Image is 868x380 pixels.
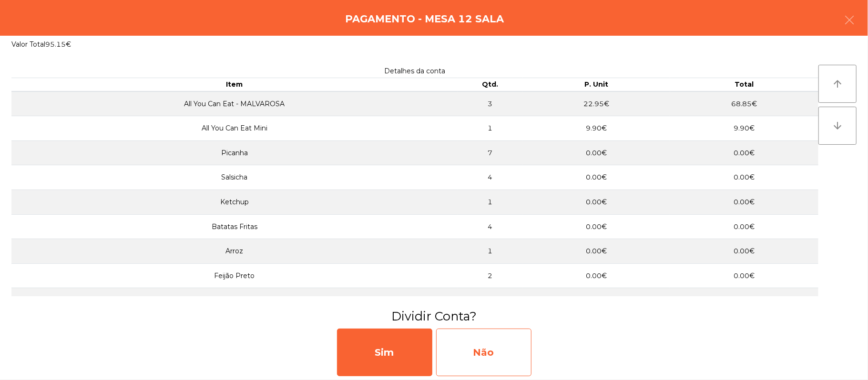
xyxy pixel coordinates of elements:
td: 4 [458,165,522,190]
td: 0.00€ [670,190,818,215]
td: 0.00€ [522,140,671,165]
i: arrow_downward [832,120,843,131]
div: Sim [337,329,432,376]
td: 68.85€ [670,91,818,116]
button: arrow_upward [818,65,857,103]
td: 0.00€ [522,263,671,288]
td: 0.00€ [670,165,818,190]
h4: Pagamento - Mesa 12 Sala [345,12,504,26]
td: Salsicha [11,165,458,190]
td: 22.95€ [522,91,671,116]
td: 7 [458,140,522,165]
td: 1 [458,288,522,313]
td: Ketchup [11,190,458,215]
h3: Dividir Conta? [7,308,861,325]
td: 9.90€ [670,116,818,141]
td: 0.00€ [522,165,671,190]
td: 0.00€ [670,288,818,313]
td: All You Can Eat Mini [11,116,458,141]
td: 0.00€ [670,263,818,288]
td: All You Can Eat - MALVAROSA [11,91,458,116]
td: 1 [458,190,522,215]
th: P. Unit [522,78,671,91]
td: 4 [458,214,522,239]
td: 9.90€ [522,116,671,141]
td: 3 [458,91,522,116]
td: Arroz [11,239,458,264]
td: 0.00€ [522,190,671,215]
span: Valor Total [11,40,45,49]
td: 1 [458,116,522,141]
td: 0.00€ [522,288,671,313]
th: Item [11,78,458,91]
i: arrow_upward [832,78,843,90]
div: Não [436,329,531,376]
td: Batatas Fritas [11,214,458,239]
td: Picante [11,288,458,313]
td: 0.00€ [670,239,818,264]
th: Total [670,78,818,91]
td: 2 [458,263,522,288]
td: Picanha [11,140,458,165]
td: 1 [458,239,522,264]
th: Qtd. [458,78,522,91]
td: 0.00€ [670,214,818,239]
span: 95.15€ [45,40,71,49]
td: 0.00€ [670,140,818,165]
td: 0.00€ [522,239,671,264]
button: arrow_downward [818,107,857,145]
td: 0.00€ [522,214,671,239]
span: Detalhes da conta [385,67,446,75]
td: Feijão Preto [11,263,458,288]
